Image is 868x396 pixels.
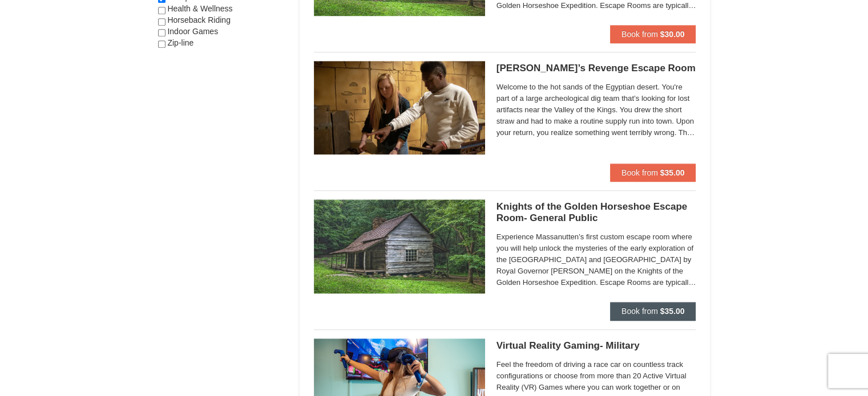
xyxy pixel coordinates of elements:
span: Indoor Games [167,27,218,36]
img: 6619913-405-76dfcace.jpg [314,61,485,154]
span: Zip-line [167,38,193,47]
button: Book from $35.00 [610,164,696,182]
h5: Virtual Reality Gaming- Military [496,340,696,352]
h5: Knights of the Golden Horseshoe Escape Room- General Public [496,201,696,224]
span: Book from [621,307,658,316]
img: 6619913-491-e8ed24e0.jpg [314,199,485,293]
span: Experience Massanutten’s first custom escape room where you will help unlock the mysteries of the... [496,231,696,288]
span: Horseback Riding [167,15,231,25]
span: Book from [621,168,658,177]
button: Book from $35.00 [610,302,696,320]
span: Book from [621,30,658,39]
span: Welcome to the hot sands of the Egyptian desert. You're part of a large archeological dig team th... [496,81,696,138]
h5: [PERSON_NAME]’s Revenge Escape Room [496,63,696,74]
button: Book from $30.00 [610,25,696,43]
strong: $35.00 [660,168,685,177]
span: Health & Wellness [167,4,232,13]
strong: $35.00 [660,307,685,316]
strong: $30.00 [660,30,685,39]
